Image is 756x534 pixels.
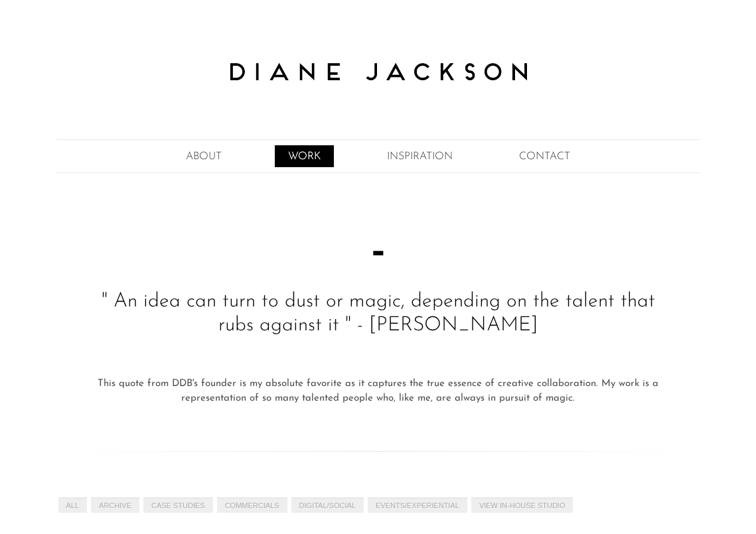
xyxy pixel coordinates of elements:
[275,145,334,167] a: WORK
[368,498,467,513] a: EVENTS/EXPERIENTIAL
[58,498,88,513] a: All
[91,498,139,513] a: ARCHIVE
[374,145,466,167] a: INSPIRATION
[212,41,544,103] img: Diane Jackson
[88,290,668,338] p: " An idea can turn to dust or magic, depending on the talent that rubs against it " - [PERSON_NAME]
[173,145,235,167] a: ABOUT
[506,145,583,167] a: CONTACT
[471,498,573,513] a: View In-House Studio
[217,498,287,513] a: COMMERCIALS
[56,373,700,409] div: This quote from DDB's founder is my absolute favorite as it captures the true essence of creative...
[291,498,364,513] a: DIGITAL/SOCIAL
[56,224,700,278] h1: -
[143,498,213,513] a: CASE STUDIES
